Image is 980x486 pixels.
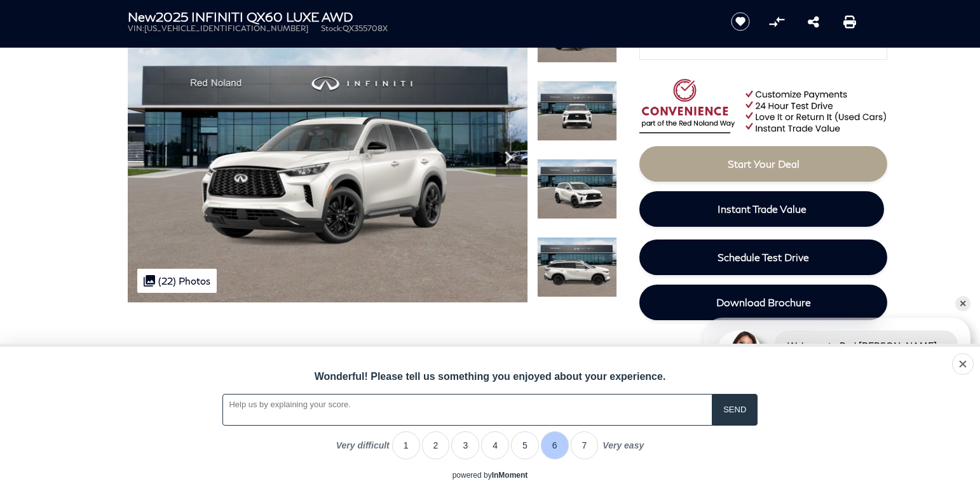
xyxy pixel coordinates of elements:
[952,353,974,375] div: Close survey
[496,138,521,177] div: Next
[639,146,887,182] a: Start Your Deal
[639,240,887,275] a: Schedule Test Drive
[639,285,887,320] a: Download Brochure
[537,159,617,219] img: New 2025 MAJESTIC WHITE INFINITI LUXE AWD image 3
[602,440,644,459] label: Very easy
[541,431,569,459] li: 6
[537,237,617,297] img: New 2025 MAJESTIC WHITE INFINITI LUXE AWD image 4
[321,24,343,33] span: Stock:
[775,330,958,382] div: Welcome to Red [PERSON_NAME] INFINITI, we are excited to meet you! Please tell us how we can assi...
[128,3,527,302] img: New 2025 MAJESTIC WHITE INFINITI LUXE AWD image 1
[336,440,390,459] label: Very difficult
[144,24,308,33] span: [US_VEHICLE_IDENTIFICATION_NUMBER]
[716,296,811,308] span: Download Brochure
[808,14,819,29] a: Share this New 2025 INFINITI QX60 LUXE AWD
[718,203,806,215] span: Instant Trade Value
[726,11,754,32] button: Save vehicle
[392,431,420,459] li: 1
[222,394,712,425] textarea: Wonderful! Please tell us something you enjoyed about your experience.
[511,431,539,459] li: 5
[343,24,388,33] span: QX355708X
[639,191,884,227] a: Instant Trade Value
[451,431,479,459] li: 3
[702,341,826,392] img: infinitipremiumcare.png
[843,14,856,29] a: Print this New 2025 INFINITI QX60 LUXE AWD
[481,431,509,459] li: 4
[128,9,156,24] strong: New
[571,431,599,459] li: 7
[128,10,709,24] h1: 2025 INFINITI QX60 LUXE AWD
[492,471,528,480] a: InMoment
[453,471,528,480] div: powered by inmoment
[137,269,217,293] div: (22) Photos
[712,394,758,425] input: SEND
[422,431,450,459] li: 2
[716,330,762,376] img: Agent profile photo
[767,12,786,31] button: Compare Vehicle
[537,81,617,141] img: New 2025 MAJESTIC WHITE INFINITI LUXE AWD image 2
[728,158,800,170] span: Start Your Deal
[718,251,809,263] span: Schedule Test Drive
[128,24,144,33] span: VIN:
